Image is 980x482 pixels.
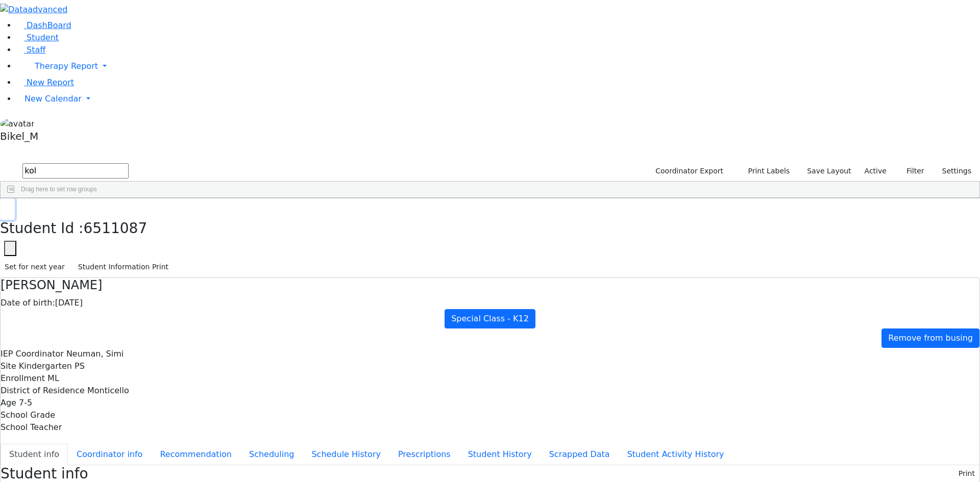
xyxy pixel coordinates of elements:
[16,56,980,77] a: Therapy Report
[1,397,16,409] label: Age
[1,297,55,309] label: Date of birth:
[73,259,173,275] button: Student Information Print
[888,333,973,343] span: Remove from busing
[303,444,389,465] button: Schedule History
[84,220,148,237] span: 6511087
[21,186,97,193] span: Drag here to set row groups
[1,385,85,397] label: District of Residence
[736,163,794,179] button: Print Labels
[240,444,303,465] button: Scheduling
[151,444,240,465] button: Recommendation
[27,45,45,55] span: Staff
[16,20,71,30] a: DashBoard
[27,20,71,30] span: DashBoard
[389,444,459,465] button: Prescriptions
[1,297,979,309] div: [DATE]
[16,78,74,87] a: New Report
[16,89,980,109] a: New Calendar
[1,444,68,465] button: Student info
[47,373,59,383] span: ML
[1,360,16,372] label: Site
[1,372,45,385] label: Enrollment
[802,163,855,179] button: Save Layout
[19,398,32,408] span: 7-5
[16,33,59,42] a: Student
[881,328,979,348] a: Remove from busing
[893,163,929,179] button: Filter
[1,409,55,421] label: School Grade
[954,466,979,481] button: Print
[66,349,124,359] span: Neuman, Simi
[27,78,74,87] span: New Report
[860,163,891,179] label: Active
[649,163,728,179] button: Coordinator Export
[22,163,129,179] input: Search
[445,309,535,328] a: Special Class - K12
[19,361,85,371] span: Kindergarten PS
[929,163,976,179] button: Settings
[459,444,541,465] button: Student History
[1,421,62,434] label: School Teacher
[24,94,82,104] span: New Calendar
[541,444,619,465] button: Scrapped Data
[619,444,733,465] button: Student Activity History
[16,45,45,55] a: Staff
[68,444,151,465] button: Coordinator info
[87,386,129,395] span: Monticello
[27,33,59,42] span: Student
[35,61,98,71] span: Therapy Report
[1,348,64,360] label: IEP Coordinator
[1,278,979,293] h4: [PERSON_NAME]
